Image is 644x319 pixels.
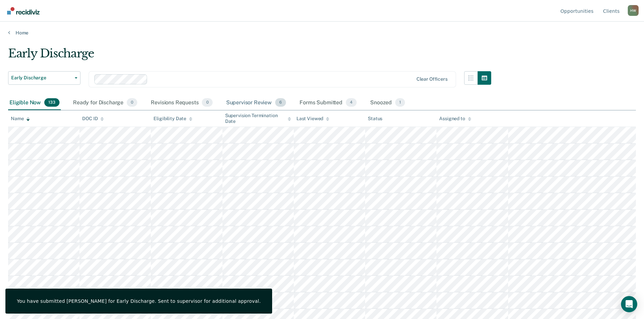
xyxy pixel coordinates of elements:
[621,296,637,312] div: Open Intercom Messenger
[225,96,288,110] div: Supervisor Review6
[628,5,639,16] button: Profile dropdown button
[225,113,291,124] div: Supervision Termination Date
[82,116,104,122] div: DOC ID
[296,116,329,122] div: Last Viewed
[628,5,639,16] div: H W
[439,116,471,122] div: Assigned to
[11,75,72,81] span: Early Discharge
[127,98,137,107] span: 0
[44,98,59,107] span: 133
[7,7,40,15] img: Recidiviz
[346,98,357,107] span: 4
[17,298,261,304] div: You have submitted [PERSON_NAME] for Early Discharge. Sent to supervisor for additional approval.
[149,96,214,110] div: Revisions Requests0
[395,98,405,107] span: 1
[72,96,139,110] div: Ready for Discharge0
[8,96,61,110] div: Eligible Now133
[298,96,358,110] div: Forms Submitted4
[275,98,286,107] span: 6
[369,96,406,110] div: Snoozed1
[153,116,192,122] div: Eligibility Date
[202,98,212,107] span: 0
[11,116,30,122] div: Name
[8,47,491,66] div: Early Discharge
[416,76,448,82] div: Clear officers
[368,116,382,122] div: Status
[8,71,80,85] button: Early Discharge
[8,30,636,36] a: Home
